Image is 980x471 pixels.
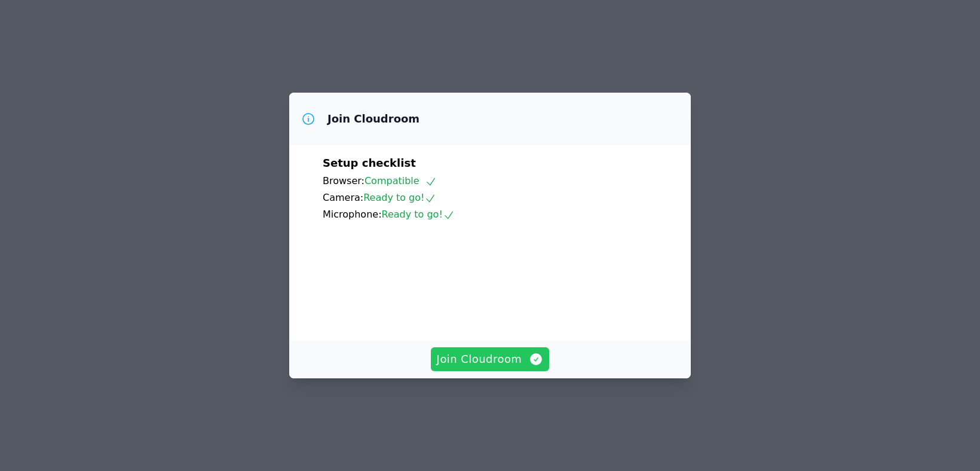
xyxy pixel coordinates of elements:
span: Join Cloudroom [437,351,544,368]
span: Camera: [323,192,363,203]
button: Join Cloudroom [431,347,550,371]
span: Ready to go! [363,192,436,203]
span: Browser: [323,175,365,186]
span: Microphone: [323,209,382,220]
span: Ready to go! [382,209,455,220]
h3: Join Cloudroom [327,112,419,126]
span: Setup checklist [323,157,416,169]
span: Compatible [365,175,437,186]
